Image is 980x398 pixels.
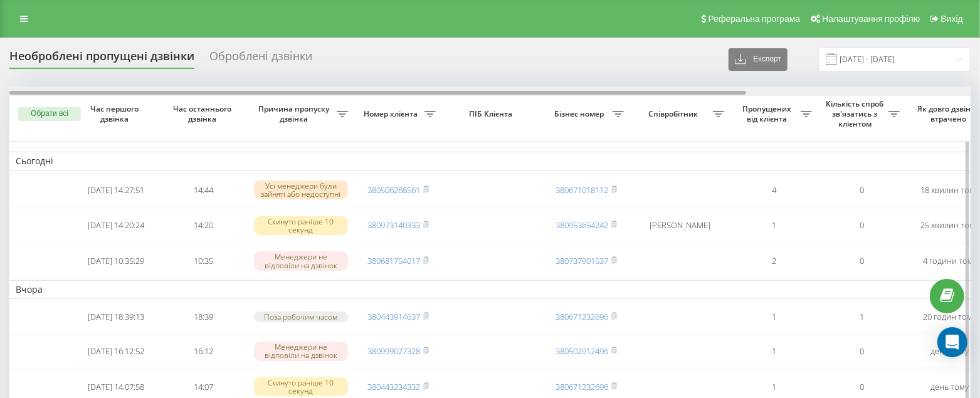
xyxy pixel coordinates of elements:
[730,174,818,207] td: 4
[630,209,730,242] td: [PERSON_NAME]
[730,335,818,368] td: 1
[160,174,248,207] td: 14:44
[367,345,420,357] a: 380999027328
[254,312,348,322] div: Поза робочим часом
[160,335,248,368] td: 16:12
[254,216,348,235] div: Скинуто раніше 10 секунд
[730,244,818,278] td: 2
[254,377,348,396] div: Скинуто раніше 10 секунд
[818,301,906,332] td: 1
[160,301,248,332] td: 18:39
[9,50,194,69] div: Необроблені пропущені дзвінки
[453,109,532,119] span: ПІБ Клієнта
[818,209,906,242] td: 0
[160,244,248,278] td: 10:35
[367,381,420,392] a: 380443234332
[556,311,608,322] a: 380671232696
[82,104,150,123] span: Час першого дзвінка
[367,219,420,231] a: 380973140333
[709,14,801,24] span: Реферальна програма
[170,104,238,123] span: Час останнього дзвінка
[367,184,420,196] a: 380506268561
[825,99,888,128] span: Кількість спроб зв'язатись з клієнтом
[72,335,160,368] td: [DATE] 16:12:52
[72,301,160,332] td: [DATE] 18:39:13
[209,50,312,69] div: Оброблені дзвінки
[818,335,906,368] td: 0
[160,209,248,242] td: 14:20
[367,255,420,266] a: 380681754017
[556,255,608,266] a: 380737901537
[737,104,801,123] span: Пропущених від клієнта
[556,184,608,196] a: 380671018112
[254,181,348,199] div: Усі менеджери були зайняті або недоступні
[822,14,920,24] span: Налаштування профілю
[18,107,81,121] button: Обрати всі
[549,109,613,119] span: Бізнес номер
[937,327,967,357] div: Open Intercom Messenger
[367,311,420,322] a: 380443914637
[254,104,337,123] span: Причина пропуску дзвінка
[636,109,713,119] span: Співробітник
[556,345,608,357] a: 380502912496
[941,14,963,24] span: Вихід
[729,48,788,71] button: Експорт
[72,244,160,278] td: [DATE] 10:35:29
[361,109,424,119] span: Номер клієнта
[72,209,160,242] td: [DATE] 14:20:24
[556,381,608,392] a: 380671232696
[254,342,348,360] div: Менеджери не відповіли на дзвінок
[818,244,906,278] td: 0
[730,301,818,332] td: 1
[730,209,818,242] td: 1
[72,174,160,207] td: [DATE] 14:27:51
[556,219,608,231] a: 380953654242
[254,251,348,270] div: Менеджери не відповіли на дзвінок
[818,174,906,207] td: 0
